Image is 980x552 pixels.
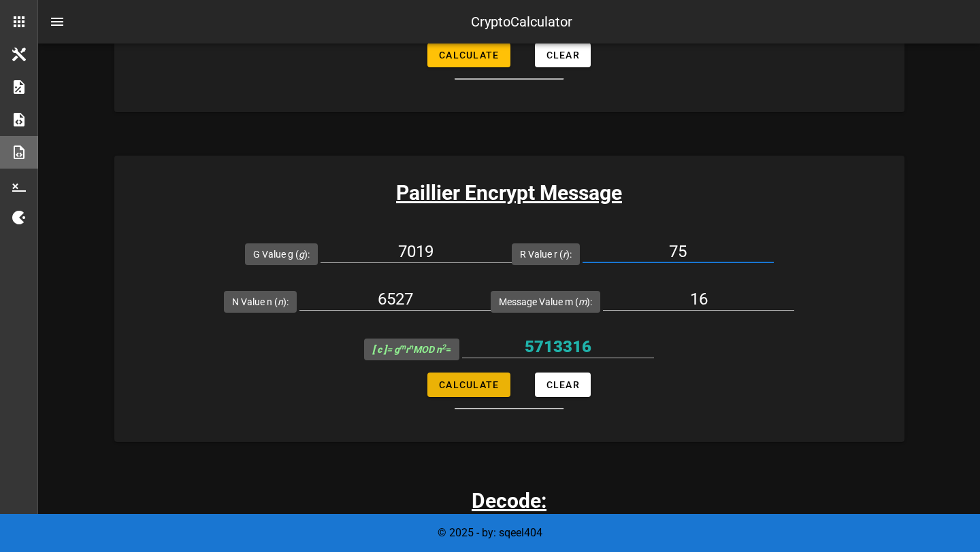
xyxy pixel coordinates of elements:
label: N Value n ( ): [232,295,289,309]
i: m [578,296,587,307]
span: Calculate [438,379,499,390]
button: Clear [535,373,591,397]
span: Calculate [438,50,499,61]
label: R Value r ( ): [520,247,572,261]
sup: 2 [442,343,446,351]
label: Message Value m ( ): [499,295,592,309]
sup: m [399,343,406,351]
div: CryptoCalculator [471,12,572,32]
i: = g r MOD n [372,344,446,355]
span: © 2025 - by: sqeel404 [438,526,542,539]
i: n [278,296,283,307]
span: Clear [546,50,580,61]
sup: n [409,343,413,351]
b: [ c ] [372,344,387,355]
span: = [372,344,451,355]
h3: Decode: [472,485,546,516]
button: Calculate [427,43,510,67]
label: G Value g ( ): [253,247,310,261]
h3: Paillier Encrypt Message [114,177,904,208]
span: Clear [546,379,580,390]
button: nav-menu-toggle [41,5,73,38]
i: g [299,249,304,260]
button: Clear [535,43,591,67]
i: r [563,249,566,260]
button: Calculate [427,373,510,397]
